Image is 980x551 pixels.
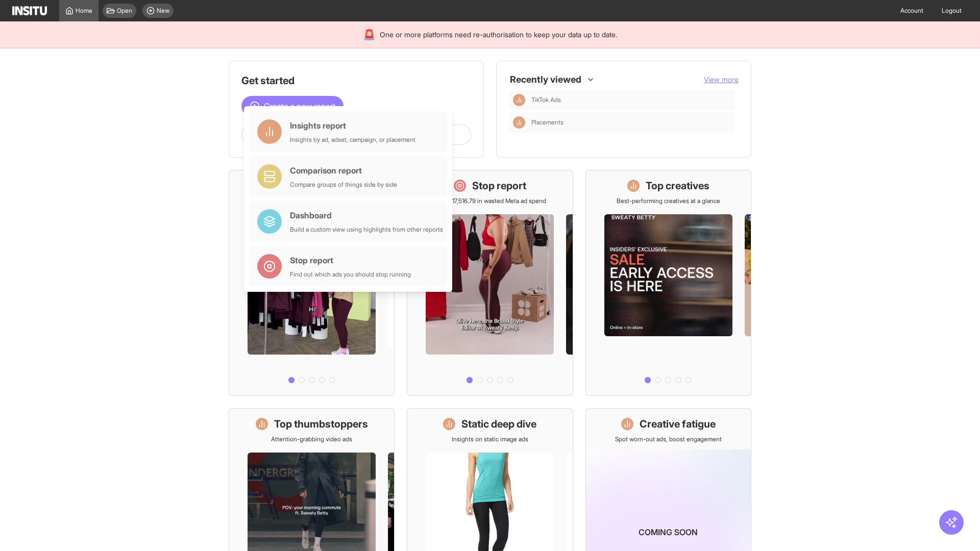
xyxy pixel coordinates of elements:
img: Logo [12,6,47,15]
span: Open [117,7,132,15]
a: Top creativesBest-performing creatives at a glance [585,170,751,396]
button: View more [704,74,739,85]
span: View more [704,75,739,84]
p: Save £17,516.79 in wasted Meta ad spend [434,197,546,205]
div: Insights by ad, adset, campaign, or placement [290,136,415,144]
a: Stop reportSave £17,516.79 in wasted Meta ad spend [407,170,573,396]
div: Build a custom view using highlights from other reports [290,226,443,234]
span: Home [76,7,92,15]
div: Insights [513,94,525,106]
h1: Top thumbstoppers [274,417,368,431]
button: Create a new report [241,96,344,116]
h1: Get started [241,73,471,88]
span: Placements [531,118,563,127]
a: What's live nowSee all active ads instantly [229,170,395,396]
p: Attention-grabbing video ads [271,435,352,443]
span: New [157,7,169,15]
div: Insights [513,116,525,129]
div: Insights report [290,119,415,132]
div: Stop report [290,254,411,266]
div: Compare groups of things side by side [290,181,397,189]
div: Comparison report [290,164,397,177]
h1: Stop report [472,179,526,193]
span: Create a new report [264,100,335,112]
div: Dashboard [290,209,443,221]
h1: Static deep dive [461,417,536,431]
h1: Top creatives [646,179,709,193]
span: Placements [531,118,730,127]
span: One or more platforms need re-authorisation to keep your data up to date. [380,30,617,40]
div: Find out which ads you should stop running [290,270,411,279]
p: Insights on static image ads [452,435,528,443]
p: Best-performing creatives at a glance [617,197,720,205]
div: 🚨 [363,28,376,42]
span: TikTok Ads [531,96,561,104]
span: TikTok Ads [531,96,730,104]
